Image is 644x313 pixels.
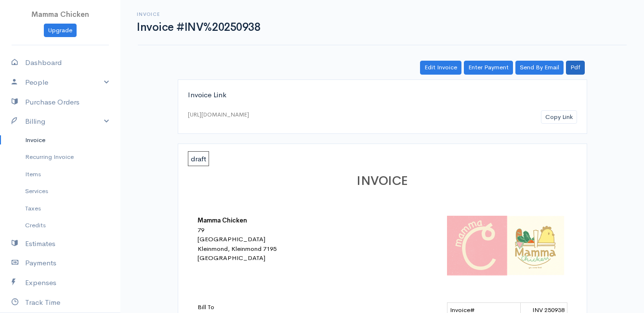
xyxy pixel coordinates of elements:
[188,90,577,101] div: Invoice Link
[566,61,585,75] a: Pdf
[188,110,249,119] div: [URL][DOMAIN_NAME]
[515,61,564,75] a: Send By Email
[31,10,89,19] span: Mamma Chicken
[197,174,567,188] h1: INVOICE
[420,61,461,75] a: Edit Invoice
[197,302,366,312] p: Bill To
[188,151,209,166] span: draft
[137,12,260,17] h6: Invoice
[464,61,513,75] a: Enter Payment
[44,24,77,38] a: Upgrade
[197,216,247,224] b: Mamma Chicken
[541,110,577,124] button: Copy Link
[197,225,366,263] div: 79 [GEOGRAPHIC_DATA] Kleinmond, Kleinmond 7195 [GEOGRAPHIC_DATA]
[447,216,567,275] img: logo-42320.png
[137,21,260,33] h1: Invoice #INV%20250938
